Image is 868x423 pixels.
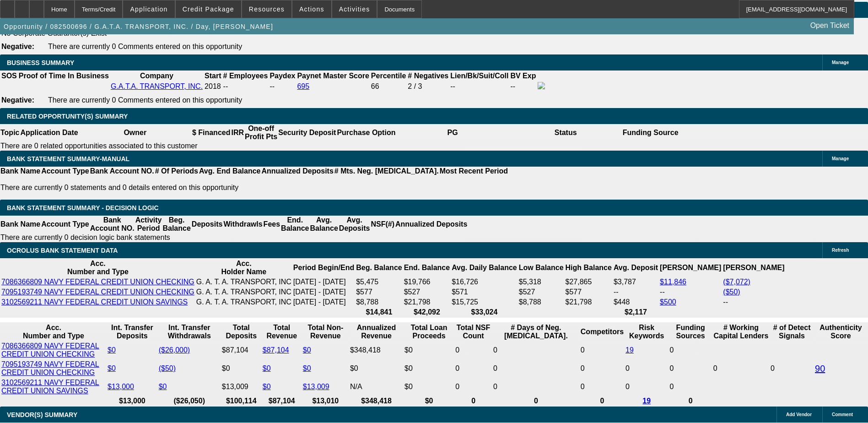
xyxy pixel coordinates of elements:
[395,216,468,233] th: Annualized Deposits
[293,277,355,287] td: [DATE] - [DATE]
[242,0,291,18] button: Resources
[309,216,338,233] th: Avg. Balance
[303,364,311,372] a: $0
[303,383,329,390] a: $13,009
[493,342,579,359] td: 0
[297,82,309,90] a: 695
[625,346,634,354] a: 19
[221,360,261,377] td: $0
[162,216,191,233] th: Beg. Balance
[107,323,157,341] th: Int. Transfer Deposits
[262,396,302,406] th: $87,104
[722,259,785,277] th: [PERSON_NAME]
[770,323,814,341] th: # of Detect Signals
[538,82,545,89] img: facebook-icon.png
[192,124,231,141] th: $ Financed
[404,378,454,396] td: $0
[625,378,668,396] td: 0
[580,342,624,359] td: 0
[336,124,396,141] th: Purchase Option
[404,342,454,359] td: $0
[297,72,369,80] b: Paynet Master Score
[408,72,448,80] b: # Negatives
[1,288,194,296] a: 7095193749 NAVY FEDERAL CREDIT UNION CHECKING
[155,167,199,176] th: # Of Periods
[270,72,295,80] b: Paydex
[159,364,176,372] a: ($50)
[41,216,90,233] th: Account Type
[451,298,518,307] td: $15,725
[263,216,280,233] th: Fees
[622,124,679,141] th: Funding Source
[356,259,402,277] th: Beg. Balance
[613,298,658,307] td: $448
[123,0,174,18] button: Application
[350,346,403,354] div: $348,418
[1,71,17,81] th: SOS
[509,124,622,141] th: Status
[263,383,271,390] a: $0
[221,323,261,341] th: Total Deposits
[293,287,355,297] td: [DATE] - [DATE]
[404,323,454,341] th: Total Loan Proceeds
[108,383,134,390] a: $13,000
[669,360,712,377] td: 0
[356,298,402,307] td: $8,788
[199,167,261,176] th: Avg. End Balance
[565,287,612,297] td: $577
[613,308,658,317] th: $2,117
[1,298,188,306] a: 3102569211 NAVY FEDERAL CREDIT UNION SAVINGS
[7,113,128,120] span: RELATED OPPORTUNITY(S) SUMMARY
[356,287,402,297] td: $577
[669,323,712,341] th: Funding Sources
[723,288,740,296] a: ($50)
[1,259,195,277] th: Acc. Number and Type
[404,396,454,406] th: $0
[408,82,448,91] div: 2 / 3
[231,124,244,141] th: IRR
[111,82,203,90] a: G.A.T.A. TRANSPORT, INC.
[451,277,518,287] td: $16,726
[221,342,261,359] td: $87,104
[404,308,450,317] th: $42,092
[518,277,564,287] td: $5,318
[159,383,167,390] a: $0
[396,124,509,141] th: PG
[565,298,612,307] td: $21,798
[439,167,508,176] th: Most Recent Period
[292,0,331,18] button: Actions
[293,259,355,277] th: Period Begin/End
[518,298,564,307] td: $8,788
[135,216,162,233] th: Activity Period
[660,298,676,306] a: $500
[713,364,717,372] span: 0
[350,396,403,406] th: $348,418
[108,346,116,354] a: $0
[261,167,334,176] th: Annualized Deposits
[262,323,302,341] th: Total Revenue
[451,259,518,277] th: Avg. Daily Balance
[79,124,192,141] th: Owner
[493,360,579,377] td: 0
[493,378,579,396] td: 0
[713,323,769,341] th: # Working Capital Lenders
[832,248,849,253] span: Refresh
[48,43,242,50] span: There are currently 0 Comments entered on this opportunity
[580,360,624,377] td: 0
[832,156,849,161] span: Manage
[371,82,406,91] div: 66
[451,308,518,317] th: $33,024
[18,71,109,81] th: Proof of Time In Business
[48,96,242,104] span: There are currently 0 Comments entered on this opportunity
[176,0,241,18] button: Credit Package
[7,155,129,163] span: BANK STATEMENT SUMMARY-MANUAL
[1,96,34,104] b: Negative:
[107,396,157,406] th: $13,000
[350,364,403,373] div: $0
[565,277,612,287] td: $27,865
[1,379,99,395] a: 3102569211 NAVY FEDERAL CREDIT UNION SAVINGS
[669,396,712,406] th: 0
[223,82,228,90] span: --
[510,81,536,92] td: --
[249,5,285,13] span: Resources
